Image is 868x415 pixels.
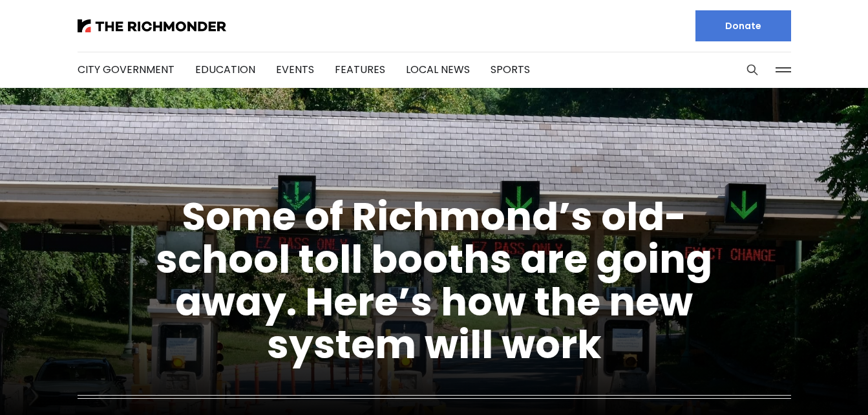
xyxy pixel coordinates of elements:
[156,189,712,372] a: Some of Richmond’s old-school toll booths are going away. Here’s how the new system will work
[335,62,385,77] a: Features
[195,62,255,77] a: Education
[406,62,470,77] a: Local News
[276,62,314,77] a: Events
[491,62,530,77] a: Sports
[743,60,762,80] button: Search this site
[78,62,175,77] a: City Government
[78,19,226,32] img: The Richmonder
[695,10,791,41] a: Donate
